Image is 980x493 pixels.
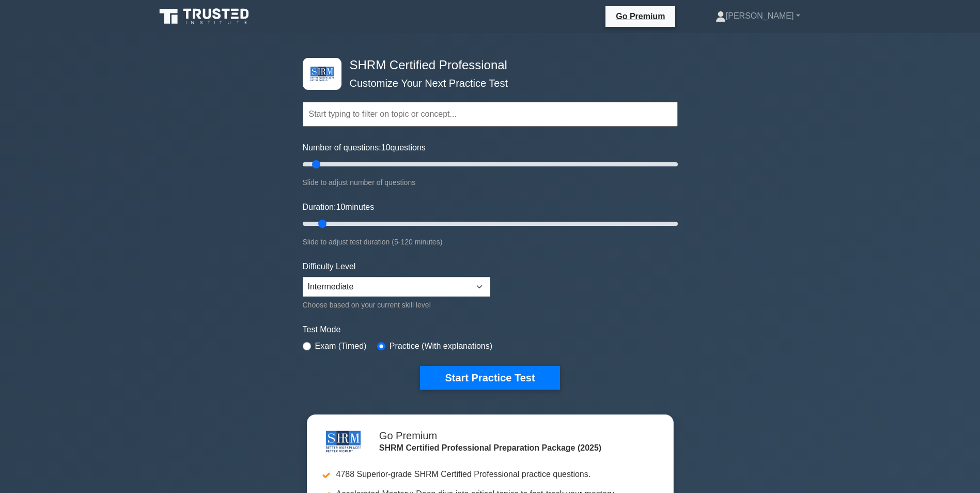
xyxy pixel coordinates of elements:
label: Test Mode [303,323,678,336]
button: Start Practice Test [420,366,559,390]
input: Start typing to filter on topic or concept... [303,102,678,127]
label: Exam (Timed) [315,340,367,352]
h4: SHRM Certified Professional [346,58,627,73]
div: Slide to adjust test duration (5-120 minutes) [303,236,678,248]
a: [PERSON_NAME] [691,6,825,26]
div: Slide to adjust number of questions [303,176,678,189]
a: Go Premium [610,10,671,23]
span: 10 [336,203,345,211]
label: Practice (With explanations) [390,340,492,352]
div: Choose based on your current skill level [303,299,490,311]
label: Difficulty Level [303,260,356,273]
span: 10 [381,143,391,152]
label: Number of questions: questions [303,142,426,154]
label: Duration: minutes [303,201,375,213]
